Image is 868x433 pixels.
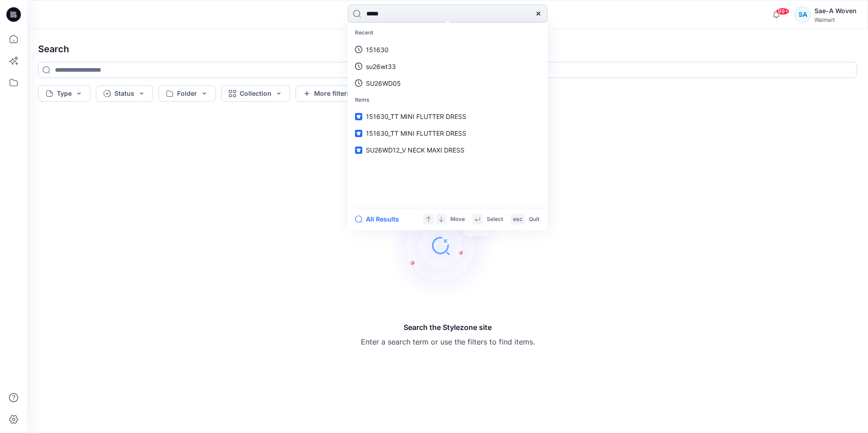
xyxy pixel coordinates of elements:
[366,146,464,154] span: SU26WD12_V NECK MAXI DRESS
[814,5,857,16] div: Sae-A Woven
[794,6,811,23] div: SA
[350,142,546,158] a: SU26WD12_V NECK MAXI DRESS
[350,92,546,108] p: Items
[393,191,502,300] img: Search the Stylezone site
[158,85,216,102] button: Folder
[366,79,401,88] p: SU26WD05
[450,215,465,224] p: Move
[529,215,539,224] p: Quit
[361,322,535,333] h5: Search the Stylezone site
[350,125,546,142] a: 151630_TT MINI FLUTTER DRESS
[366,129,466,137] span: 151630_TT MINI FLUTTER DRESS
[366,113,466,120] span: 151630_TT MINI FLUTTER DRESS
[361,336,535,347] p: Enter a search term or use the filters to find items.
[350,25,546,41] p: Recent
[350,58,546,75] a: su26wt33
[96,85,153,102] button: Status
[487,215,503,224] p: Select
[513,215,523,224] p: esc
[38,85,90,102] button: Type
[296,85,358,102] button: More filters
[366,62,396,71] p: su26wt33
[31,36,864,62] h4: Search
[355,214,405,225] button: All Results
[350,41,546,58] a: 151630
[814,16,857,23] div: Walmart
[221,85,290,102] button: Collection
[366,45,389,54] p: 151630
[350,108,546,125] a: 151630_TT MINI FLUTTER DRESS
[350,75,546,92] a: SU26WD05
[776,8,789,15] span: 99+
